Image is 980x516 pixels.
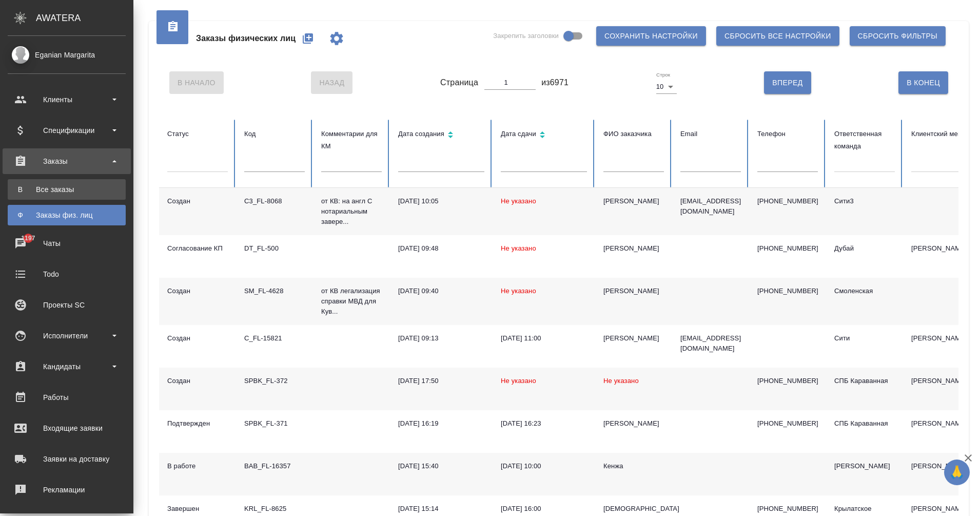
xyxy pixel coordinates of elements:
[501,504,587,514] div: [DATE] 16:00
[603,128,664,140] div: ФИО заказчика
[398,418,484,429] div: [DATE] 16:19
[3,292,131,318] a: Проекты SC
[850,26,946,46] button: Сбросить фильтры
[244,418,305,429] div: SPBK_FL-371
[834,243,895,254] div: Дубай
[656,72,670,78] label: Строк
[398,196,484,206] div: [DATE] 10:05
[501,461,587,471] div: [DATE] 10:00
[724,30,831,43] span: Сбросить все настройки
[8,359,126,374] div: Кандидаты
[501,418,587,429] div: [DATE] 16:23
[948,462,966,483] span: 🙏
[603,286,664,296] div: [PERSON_NAME]
[398,128,484,143] div: Сортировка
[907,77,940,89] span: В Конец
[244,504,305,514] div: KRL_FL-8625
[834,286,895,296] div: Смоленская
[15,233,41,243] span: 1197
[8,266,126,282] div: Todo
[398,461,484,471] div: [DATE] 15:40
[716,26,839,46] button: Сбросить все настройки
[757,128,818,140] div: Телефон
[757,504,818,514] p: [PHONE_NUMBER]
[8,205,126,225] a: ФЗаказы физ. лиц
[321,196,382,227] p: от КВ: на англ С нотариальным завере...
[8,92,126,107] div: Клиенты
[398,504,484,514] div: [DATE] 15:14
[680,196,741,217] p: [EMAIL_ADDRESS][DOMAIN_NAME]
[167,504,228,514] div: Завершен
[757,376,818,386] p: [PHONE_NUMBER]
[501,287,536,295] span: Не указано
[167,286,228,296] div: Создан
[8,297,126,313] div: Проекты SC
[8,179,126,200] a: ВВсе заказы
[167,196,228,206] div: Создан
[603,504,664,514] div: [DEMOGRAPHIC_DATA]
[167,418,228,429] div: Подтвержден
[501,128,587,143] div: Сортировка
[3,385,131,410] a: Работы
[398,333,484,343] div: [DATE] 09:13
[8,482,126,498] div: Рекламации
[603,418,664,429] div: [PERSON_NAME]
[541,77,569,89] span: из 6971
[8,123,126,138] div: Спецификации
[3,231,131,256] a: 1197Чаты
[757,243,818,254] p: [PHONE_NUMBER]
[244,196,305,206] div: C3_FL-8068
[244,376,305,386] div: SPBK_FL-372
[3,446,131,472] a: Заявки на доставку
[440,77,478,89] span: Страница
[8,236,126,251] div: Чаты
[764,71,811,94] button: Вперед
[501,197,536,205] span: Не указано
[244,461,305,471] div: BAB_FL-16357
[596,26,706,46] button: Сохранить настройки
[244,333,305,343] div: C_FL-15821
[834,461,895,471] div: [PERSON_NAME]
[603,196,664,206] div: [PERSON_NAME]
[603,333,664,343] div: [PERSON_NAME]
[167,376,228,386] div: Создан
[501,333,587,343] div: [DATE] 11:00
[772,77,802,89] span: Вперед
[8,49,126,61] div: Eganian Margarita
[898,71,948,94] button: В Конец
[167,128,228,140] div: Статус
[944,460,970,485] button: 🙏
[656,80,677,94] div: 10
[757,418,818,429] p: [PHONE_NUMBER]
[834,196,895,206] div: Сити3
[8,328,126,343] div: Исполнители
[834,504,895,514] div: Крылатское
[167,243,228,254] div: Согласование КП
[296,26,320,51] button: Создать
[398,376,484,386] div: [DATE] 17:50
[8,390,126,405] div: Работы
[501,377,536,385] span: Не указано
[8,421,126,436] div: Входящие заявки
[398,243,484,254] div: [DATE] 09:48
[13,210,121,220] div: Заказы физ. лиц
[757,286,818,296] p: [PHONE_NUMBER]
[321,286,382,317] p: от КВ легализация справки МВД для Кув...
[834,128,895,152] div: Ответственная команда
[398,286,484,296] div: [DATE] 09:40
[244,243,305,254] div: DT_FL-500
[858,30,937,43] span: Сбросить фильтры
[244,128,305,140] div: Код
[3,415,131,441] a: Входящие заявки
[501,244,536,252] span: Не указано
[493,31,559,41] span: Закрепить заголовки
[196,32,296,45] span: Заказы физических лиц
[8,154,126,169] div: Заказы
[604,30,698,43] span: Сохранить настройки
[603,243,664,254] div: [PERSON_NAME]
[167,333,228,343] div: Создан
[244,286,305,296] div: SM_FL-4628
[321,128,382,152] div: Комментарии для КМ
[834,376,895,386] div: СПБ Караванная
[680,128,741,140] div: Email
